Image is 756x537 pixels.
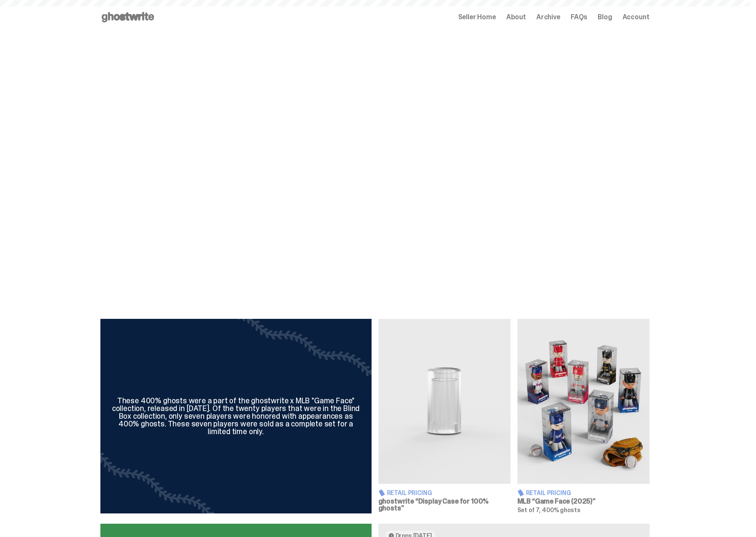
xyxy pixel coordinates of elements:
h3: MLB “Game Face (2025)” [517,498,650,505]
a: Display Case for 100% ghosts Retail Pricing [378,319,511,513]
span: Set of 7, 400% ghosts [517,506,581,514]
a: Game Face (2025) Retail Pricing [517,319,650,513]
h3: ghostwrite “Display Case for 100% ghosts” [378,498,511,512]
span: Retail Pricing [526,490,571,496]
span: Retail Pricing [387,490,432,496]
img: Display Case for 100% ghosts [378,319,511,484]
a: Seller Home [458,14,496,21]
div: These 400% ghosts were a part of the ghostwrite x MLB "Game Face" collection, released in [DATE].... [111,397,361,435]
a: FAQs [571,14,587,21]
a: About [506,14,526,21]
a: Blog [598,14,612,21]
a: Account [623,14,650,21]
a: Archive [536,14,560,21]
img: Game Face (2025) [517,319,650,484]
